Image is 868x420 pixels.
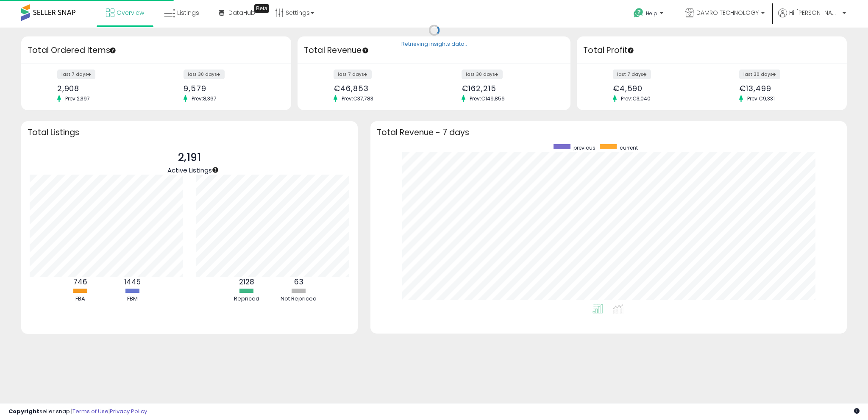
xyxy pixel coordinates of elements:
[177,8,199,17] span: Listings
[55,295,106,303] div: FBA
[187,95,221,102] span: Prev: 8,367
[334,84,428,93] div: €46,853
[117,8,144,17] span: Overview
[627,47,634,54] div: Tooltip anchor
[167,166,212,175] span: Active Listings
[28,45,285,56] h3: Total Ordered Items
[273,295,324,303] div: Not Repriced
[109,47,117,54] div: Tooltip anchor
[613,70,651,79] label: last 7 days
[778,8,846,28] a: Hi [PERSON_NAME]
[304,45,564,56] h3: Total Revenue
[696,8,759,17] span: DAMRO TECHNOLOGY
[462,70,503,79] label: last 30 days
[28,129,351,136] h3: Total Listings
[294,277,303,287] b: 63
[739,84,832,93] div: €13,499
[377,129,840,136] h3: Total Revenue - 7 days
[620,144,638,151] span: current
[167,150,212,166] p: 2,191
[57,84,150,93] div: 2,908
[583,45,840,56] h3: Total Profit
[211,166,219,174] div: Tooltip anchor
[228,8,255,17] span: DataHub
[57,70,95,79] label: last 7 days
[789,8,840,17] span: Hi [PERSON_NAME]
[254,4,269,13] div: Tooltip anchor
[613,84,706,93] div: €4,590
[184,70,225,79] label: last 30 days
[627,1,672,28] a: Help
[334,70,372,79] label: last 7 days
[61,95,94,102] span: Prev: 2,397
[124,277,141,287] b: 1445
[465,95,509,102] span: Prev: €149,856
[362,47,369,54] div: Tooltip anchor
[617,95,655,102] span: Prev: €3,040
[462,84,556,93] div: €162,215
[239,277,254,287] b: 2128
[739,70,780,79] label: last 30 days
[401,41,467,48] div: Retrieving insights data..
[633,8,644,18] i: Get Help
[337,95,378,102] span: Prev: €37,783
[184,84,276,93] div: 9,579
[73,277,87,287] b: 746
[646,10,657,17] span: Help
[573,144,595,151] span: previous
[743,95,779,102] span: Prev: €9,331
[221,295,272,303] div: Repriced
[107,295,158,303] div: FBM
